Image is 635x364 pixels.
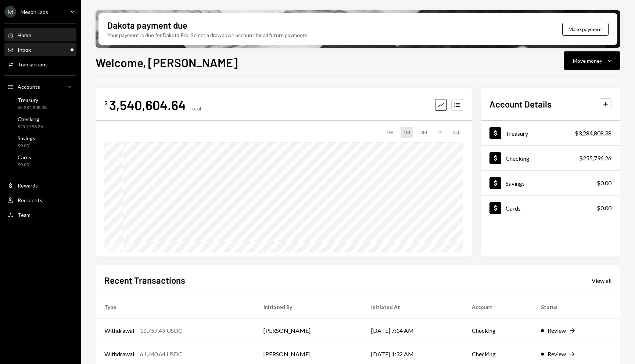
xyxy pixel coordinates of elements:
a: Recipients [4,193,76,207]
a: Cards$0.00 [481,196,620,220]
a: Home [4,28,76,41]
a: Cards$0.00 [4,152,76,170]
td: [DATE] 7:14 AM [362,319,463,342]
div: $0.00 [597,179,611,188]
div: Savings [18,135,35,141]
div: Treasury [18,97,47,103]
a: Savings$0.00 [481,171,620,195]
div: Withdrawal [104,326,134,335]
button: Make payment [562,23,609,36]
div: M [4,6,16,18]
div: Withdrawal [104,350,134,358]
a: Checking$255,796.26 [481,146,620,170]
div: $3,284,808.38 [575,129,611,138]
div: Recipients [18,197,42,203]
div: $3,284,808.38 [18,105,47,111]
div: Cards [18,154,31,160]
div: $0.00 [18,162,31,168]
div: 1W [383,127,396,138]
div: $255,796.26 [18,124,43,130]
a: Rewards [4,179,76,192]
div: 12,757.49 USDC [140,326,182,335]
div: Treasury [506,130,528,137]
button: Move money [564,51,620,70]
div: Move money [573,57,602,65]
div: $0.00 [18,143,35,149]
div: View all [592,277,611,284]
td: [PERSON_NAME] [255,319,362,342]
h2: Account Details [489,98,552,110]
div: Meson Labs [21,9,48,15]
div: Review [548,326,566,335]
div: $0.00 [597,204,611,212]
td: Checking [463,319,532,342]
a: Transactions [4,58,76,71]
a: Treasury$3,284,808.38 [481,121,620,145]
a: Inbox [4,43,76,56]
a: Team [4,208,76,221]
a: Treasury$3,284,808.38 [4,95,76,112]
h2: Recent Transactions [104,274,185,286]
div: Savings [506,180,525,187]
div: Accounts [18,84,40,90]
th: Initiated At [362,295,463,319]
div: Total [189,105,201,112]
div: Home [18,32,31,38]
a: View all [592,276,611,284]
div: Rewards [18,182,38,189]
div: Checking [18,116,43,122]
th: Initiated By [255,295,362,319]
div: ALL [450,127,463,138]
div: Your payment is due for Dakota Pro. Select a drawdown account for all future payments. [107,31,309,39]
th: Status [532,295,620,319]
div: Inbox [18,47,31,53]
div: Transactions [18,61,48,68]
a: Accounts [4,80,76,93]
div: Review [548,350,566,358]
div: Checking [506,155,530,162]
h1: Welcome, [PERSON_NAME] [96,55,238,70]
div: 1M [401,127,413,138]
a: Checking$255,796.26 [4,114,76,131]
div: 3M [417,127,430,138]
div: 1Y [434,127,445,138]
div: 61,440.64 USDC [140,350,182,358]
div: Dakota payment due [107,19,187,31]
th: Account [463,295,532,319]
div: Cards [506,205,521,212]
a: Savings$0.00 [4,133,76,150]
th: Type [96,295,255,319]
div: Team [18,212,31,218]
div: $ [104,99,108,107]
div: $255,796.26 [579,154,611,163]
div: 3,540,604.64 [109,97,186,113]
